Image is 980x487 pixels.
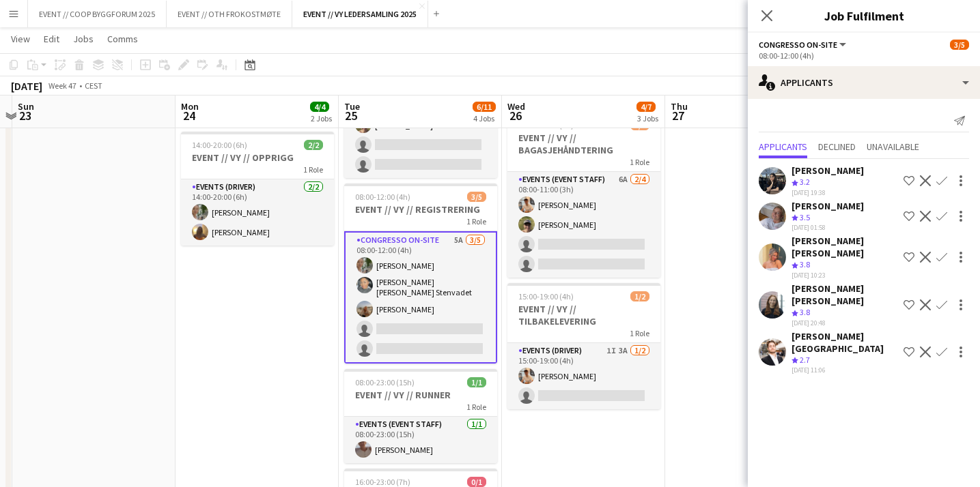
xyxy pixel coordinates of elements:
[671,100,688,113] span: Thu
[473,113,495,123] div: 4 Jobs
[800,355,810,365] span: 2.7
[107,33,138,45] span: Comms
[344,231,497,364] app-card-role: Congresso On-site5A3/508:00-12:00 (4h)[PERSON_NAME][PERSON_NAME] [PERSON_NAME] Stenvadet[PERSON_N...
[792,223,864,232] div: [DATE] 01:58
[179,108,199,123] span: 24
[792,330,898,355] div: [PERSON_NAME][GEOGRAPHIC_DATA]
[507,100,525,113] span: Wed
[792,235,898,259] div: [PERSON_NAME] [PERSON_NAME]
[167,1,292,27] button: EVENT // OTH FROKOSTMØTE
[355,477,410,487] span: 16:00-23:00 (7h)
[636,102,656,112] span: 4/7
[630,291,649,301] span: 1/2
[800,212,810,222] span: 3.5
[310,102,329,112] span: 4/4
[344,203,497,216] h3: EVENT // VY // REGISTRERING
[867,142,919,151] span: Unavailable
[18,100,34,113] span: Sun
[507,132,660,156] h3: EVENT // VY // BAGASJEHÅNDTERING
[292,1,428,27] button: EVENT // VY LEDERSAMLING 2025
[38,30,65,48] a: Edit
[344,183,497,364] app-job-card: 08:00-12:00 (4h)3/5EVENT // VY // REGISTRERING1 RoleCongresso On-site5A3/508:00-12:00 (4h)[PERSON...
[466,216,486,226] span: 1 Role
[311,113,332,123] div: 2 Jobs
[759,50,969,61] div: 08:00-12:00 (4h)
[792,188,864,197] div: [DATE] 19:38
[759,40,848,50] button: Congresso On-site
[669,108,688,123] span: 27
[792,164,864,177] div: [PERSON_NAME]
[344,100,360,113] span: Tue
[467,192,486,202] span: 3/5
[181,179,334,246] app-card-role: Events (Driver)2/214:00-20:00 (6h)[PERSON_NAME][PERSON_NAME]
[800,259,810,269] span: 3.8
[355,377,415,387] span: 08:00-23:00 (15h)
[507,112,660,278] app-job-card: 08:00-11:00 (3h)2/4EVENT // VY // BAGASJEHÅNDTERING1 RoleEvents (Event Staff)6A2/408:00-11:00 (3h...
[11,33,30,45] span: View
[507,172,660,278] app-card-role: Events (Event Staff)6A2/408:00-11:00 (3h)[PERSON_NAME][PERSON_NAME]
[181,100,199,113] span: Mon
[355,192,410,202] span: 08:00-12:00 (4h)
[192,140,247,150] span: 14:00-20:00 (6h)
[16,108,34,123] span: 23
[344,417,497,463] app-card-role: Events (Event Staff)1/108:00-23:00 (15h)[PERSON_NAME]
[5,30,36,48] a: View
[507,303,660,327] h3: EVENT // VY // TILBAKELEVERING
[950,40,969,50] span: 3/5
[748,66,980,99] div: Applicants
[507,343,660,409] app-card-role: Events (Driver)1I3A1/215:00-19:00 (4h)[PERSON_NAME]
[342,108,360,123] span: 25
[792,319,898,327] div: [DATE] 20:48
[28,1,167,27] button: EVENT // COOP BYGGFORUM 2025
[630,157,649,167] span: 1 Role
[303,164,323,175] span: 1 Role
[792,366,898,374] div: [DATE] 11:06
[473,102,496,112] span: 6/11
[630,328,649,338] span: 1 Role
[507,283,660,409] app-job-card: 15:00-19:00 (4h)1/2EVENT // VY // TILBAKELEVERING1 RoleEvents (Driver)1I3A1/215:00-19:00 (4h)[PER...
[344,389,497,401] h3: EVENT // VY // RUNNER
[800,307,810,317] span: 3.8
[181,151,334,164] h3: EVENT // VY // OPPRIGG
[505,108,525,123] span: 26
[68,30,99,48] a: Jobs
[344,369,497,463] app-job-card: 08:00-23:00 (15h)1/1EVENT // VY // RUNNER1 RoleEvents (Event Staff)1/108:00-23:00 (15h)[PERSON_NAME]
[759,40,837,50] span: Congresso On-site
[792,200,864,212] div: [PERSON_NAME]
[304,140,323,150] span: 2/2
[467,377,486,387] span: 1/1
[748,7,980,25] h3: Job Fulfilment
[85,80,102,91] div: CEST
[792,282,898,307] div: [PERSON_NAME] [PERSON_NAME]
[11,79,42,93] div: [DATE]
[759,142,807,151] span: Applicants
[467,477,486,487] span: 0/1
[45,80,79,91] span: Week 47
[800,177,810,187] span: 3.2
[637,113,658,123] div: 3 Jobs
[518,291,574,301] span: 15:00-19:00 (4h)
[792,271,898,280] div: [DATE] 10:23
[466,402,486,412] span: 1 Role
[73,33,94,45] span: Jobs
[44,33,59,45] span: Edit
[181,132,334,246] app-job-card: 14:00-20:00 (6h)2/2EVENT // VY // OPPRIGG1 RoleEvents (Driver)2/214:00-20:00 (6h)[PERSON_NAME][PE...
[102,30,143,48] a: Comms
[818,142,856,151] span: Declined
